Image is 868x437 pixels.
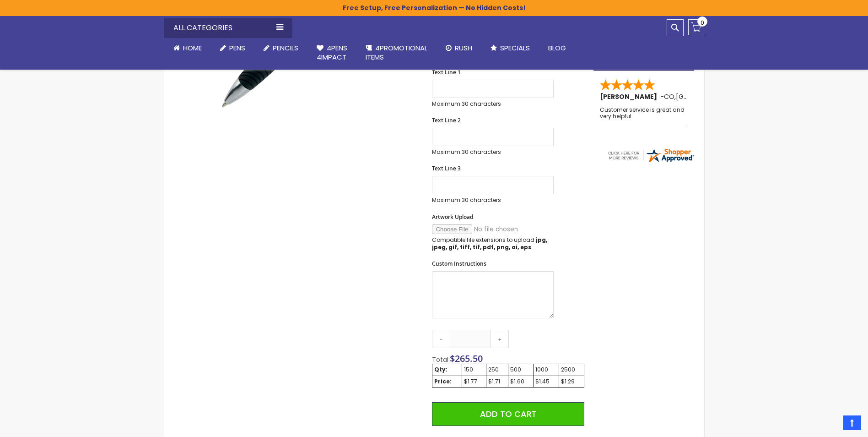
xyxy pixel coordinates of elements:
[432,330,450,348] a: -
[500,43,530,53] span: Specials
[229,43,245,53] span: Pens
[164,18,292,38] div: All Categories
[535,378,556,385] div: $1.45
[701,18,704,27] span: 0
[317,43,347,62] span: 4Pens 4impact
[273,43,298,53] span: Pencils
[660,92,743,101] span: - ,
[434,366,447,373] strong: Qty:
[676,92,743,101] span: [GEOGRAPHIC_DATA]
[356,38,437,68] a: 4PROMOTIONALITEMS
[488,366,506,373] div: 250
[548,43,566,53] span: Blog
[481,38,539,58] a: Specials
[432,236,547,251] strong: jpg, jpeg, gif, tiff, tif, pdf, png, ai, eps
[432,164,461,172] span: Text Line 3
[432,100,554,108] p: Maximum 30 characters
[432,236,554,251] p: Compatible file extensions to upload:
[183,43,202,53] span: Home
[464,366,484,373] div: 150
[539,38,575,58] a: Blog
[510,378,531,385] div: $1.60
[432,213,473,221] span: Artwork Upload
[432,355,450,364] span: Total:
[432,68,461,76] span: Text Line 1
[432,402,584,426] button: Add to Cart
[491,330,509,348] a: +
[432,260,486,268] span: Custom Instructions
[561,378,582,385] div: $1.29
[432,197,554,204] p: Maximum 30 characters
[664,92,674,101] span: CO
[437,38,481,58] a: Rush
[254,38,307,58] a: Pencils
[561,366,582,373] div: 2500
[535,366,556,373] div: 1000
[450,352,483,365] span: $
[432,148,554,156] p: Maximum 30 characters
[455,352,483,365] span: 265.50
[607,158,695,165] a: 4pens.com certificate URL
[464,378,484,385] div: $1.77
[600,92,660,101] span: [PERSON_NAME]
[510,366,531,373] div: 500
[307,38,356,68] a: 4Pens4impact
[793,412,868,437] iframe: Google Customer Reviews
[434,377,452,385] strong: Price:
[600,107,689,126] div: Customer service is great and very helpful
[688,19,704,35] a: 0
[488,378,506,385] div: $1.71
[432,116,461,124] span: Text Line 2
[455,43,472,53] span: Rush
[164,38,211,58] a: Home
[607,147,695,164] img: 4pens.com widget logo
[480,408,537,420] span: Add to Cart
[211,38,254,58] a: Pens
[366,43,427,62] span: 4PROMOTIONAL ITEMS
